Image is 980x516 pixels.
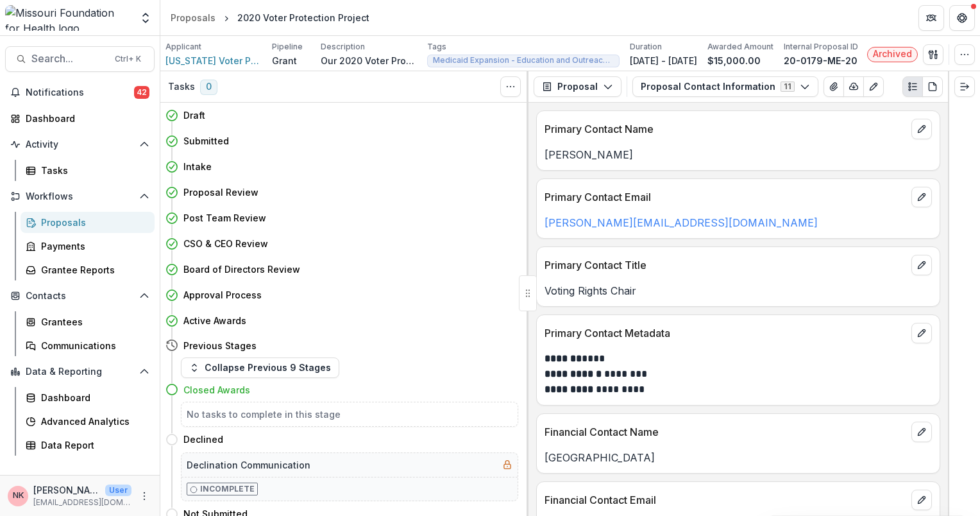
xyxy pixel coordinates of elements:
[183,211,266,225] h4: Post Team Review
[272,41,303,53] p: Pipeline
[41,415,144,428] div: Advanced Analytics
[911,490,932,510] button: edit
[784,54,857,67] p: 20-0179-ME-20
[545,121,906,137] p: Primary Contact Name
[21,311,155,332] a: Grantees
[183,433,223,446] h4: Declined
[200,483,255,495] p: Incomplete
[165,54,262,67] a: [US_STATE] Voter Protection Coalition
[707,54,761,67] p: $15,000.00
[112,52,144,66] div: Ctrl + K
[630,54,697,67] p: [DATE] - [DATE]
[911,187,932,207] button: edit
[5,82,155,103] button: Notifications42
[171,11,215,24] div: Proposals
[137,5,155,31] button: Open entity switcher
[31,53,107,65] span: Search...
[183,160,212,173] h4: Intake
[26,87,134,98] span: Notifications
[902,76,923,97] button: Plaintext view
[33,497,131,508] p: [EMAIL_ADDRESS][DOMAIN_NAME]
[183,383,250,397] h4: Closed Awards
[784,41,858,53] p: Internal Proposal ID
[5,361,155,382] button: Open Data & Reporting
[954,76,975,97] button: Expand right
[545,450,932,465] p: [GEOGRAPHIC_DATA]
[321,41,365,53] p: Description
[21,335,155,356] a: Communications
[21,212,155,233] a: Proposals
[21,434,155,456] a: Data Report
[911,422,932,442] button: edit
[5,46,155,72] button: Search...
[41,315,144,329] div: Grantees
[873,49,912,60] span: Archived
[165,8,221,27] a: Proposals
[183,108,205,122] h4: Draft
[5,286,155,306] button: Open Contacts
[183,314,246,327] h4: Active Awards
[21,387,155,408] a: Dashboard
[5,108,155,129] a: Dashboard
[134,86,149,99] span: 42
[500,76,521,97] button: Toggle View Cancelled Tasks
[237,11,369,24] div: 2020 Voter Protection Project
[105,485,131,496] p: User
[183,288,262,302] h4: Approval Process
[534,76,621,97] button: Proposal
[824,76,844,97] button: View Attached Files
[545,492,906,508] p: Financial Contact Email
[187,408,512,421] h5: No tasks to complete in this stage
[187,458,310,472] h5: Declination Communication
[183,262,300,276] h4: Board of Directors Review
[707,41,773,53] p: Awarded Amount
[630,41,662,53] p: Duration
[632,76,818,97] button: Proposal Contact Information11
[41,339,144,352] div: Communications
[21,160,155,181] a: Tasks
[545,325,906,341] p: Primary Contact Metadata
[545,257,906,273] p: Primary Contact Title
[165,41,201,53] p: Applicant
[183,339,257,352] h4: Previous Stages
[21,259,155,280] a: Grantee Reports
[545,147,932,162] p: [PERSON_NAME]
[918,5,944,31] button: Partners
[165,8,375,27] nav: breadcrumb
[26,139,134,150] span: Activity
[26,366,134,377] span: Data & Reporting
[183,134,229,148] h4: Submitted
[168,82,195,92] h3: Tasks
[200,80,217,95] span: 0
[137,488,152,504] button: More
[5,5,131,31] img: Missouri Foundation for Health logo
[183,237,268,250] h4: CSO & CEO Review
[911,323,932,343] button: edit
[272,54,297,67] p: Grant
[427,41,446,53] p: Tags
[41,438,144,452] div: Data Report
[41,216,144,229] div: Proposals
[545,424,906,440] p: Financial Contact Name
[922,76,943,97] button: PDF view
[41,391,144,404] div: Dashboard
[545,216,818,229] a: [PERSON_NAME][EMAIL_ADDRESS][DOMAIN_NAME]
[321,54,417,67] p: Our 2020 Voter Protection Project focuses on a broad-based voter education and advocacy effort to...
[41,263,144,277] div: Grantee Reports
[183,185,258,199] h4: Proposal Review
[5,186,155,207] button: Open Workflows
[911,119,932,139] button: edit
[181,357,339,378] button: Collapse Previous 9 Stages
[911,255,932,275] button: edit
[26,191,134,202] span: Workflows
[26,291,134,302] span: Contacts
[5,134,155,155] button: Open Activity
[26,112,144,125] div: Dashboard
[545,189,906,205] p: Primary Contact Email
[41,164,144,177] div: Tasks
[21,236,155,257] a: Payments
[33,483,100,497] p: [PERSON_NAME]
[545,283,932,298] p: Voting Rights Chair
[433,56,614,65] span: Medicaid Expansion - Education and Outreach ([DATE]-[DATE])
